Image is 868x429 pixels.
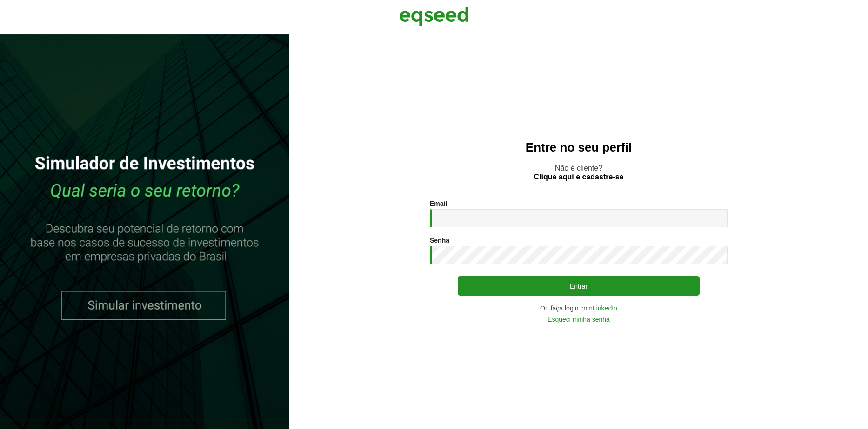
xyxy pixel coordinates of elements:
[308,164,849,181] p: Não é cliente?
[548,316,610,323] a: Esqueci minha senha
[308,141,849,154] h2: Entre no seu perfil
[399,5,469,28] img: EqSeed Logo
[430,237,449,244] label: Senha
[458,276,700,296] button: Entrar
[430,305,728,311] div: Ou faça login com
[430,200,447,207] label: Email
[534,173,624,181] a: Clique aqui e cadastre-se
[593,305,617,311] a: LinkedIn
